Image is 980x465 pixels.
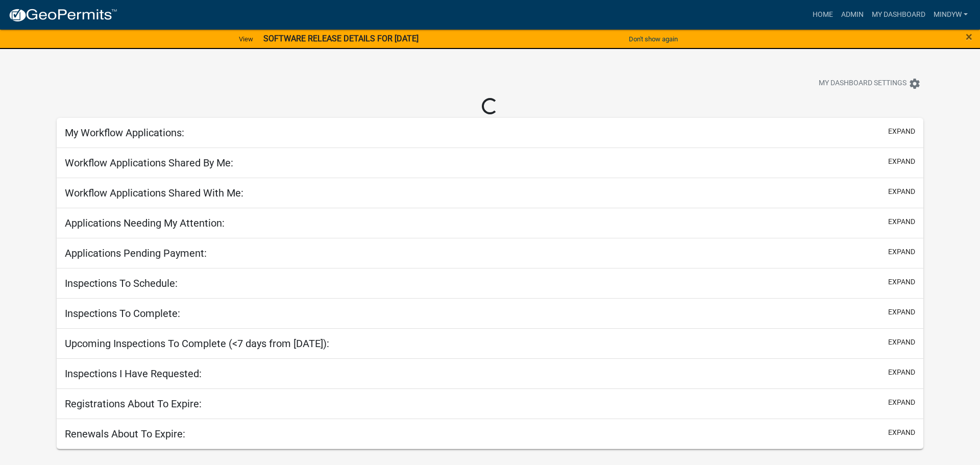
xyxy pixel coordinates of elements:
[888,247,915,257] button: expand
[868,5,929,25] a: My Dashboard
[888,126,915,137] button: expand
[65,217,225,229] h5: Applications Needing My Attention:
[65,428,185,440] h5: Renewals About To Expire:
[888,427,915,438] button: expand
[888,307,915,317] button: expand
[888,337,915,348] button: expand
[263,34,419,43] strong: SOFTWARE RELEASE DETAILS FOR [DATE]
[625,31,682,47] button: Don't show again
[909,78,921,90] i: settings
[929,5,972,25] a: mindyw
[888,186,915,197] button: expand
[808,5,837,25] a: Home
[966,30,972,44] span: ×
[65,368,202,380] h5: Inspections I Have Requested:
[65,277,178,289] h5: Inspections To Schedule:
[888,156,915,167] button: expand
[65,127,184,139] h5: My Workflow Applications:
[888,277,915,287] button: expand
[235,31,257,47] a: View
[811,74,929,93] button: My Dashboard Settingssettings
[65,307,180,320] h5: Inspections To Complete:
[888,397,915,408] button: expand
[65,398,202,410] h5: Registrations About To Expire:
[837,5,868,25] a: Admin
[888,216,915,227] button: expand
[888,367,915,378] button: expand
[65,187,243,199] h5: Workflow Applications Shared With Me:
[819,78,906,90] span: My Dashboard Settings
[65,157,233,169] h5: Workflow Applications Shared By Me:
[65,247,207,259] h5: Applications Pending Payment:
[65,337,329,350] h5: Upcoming Inspections To Complete (<7 days from [DATE]):
[966,31,972,43] button: Close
